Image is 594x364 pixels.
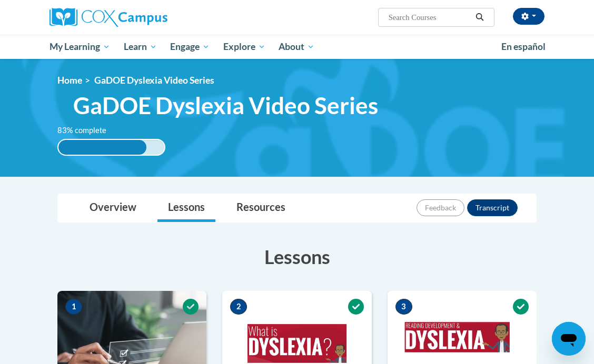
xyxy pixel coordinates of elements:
[124,41,157,53] span: Learn
[272,35,322,59] a: About
[513,8,544,25] button: Account Settings
[163,35,216,59] a: Engage
[157,194,215,222] a: Lessons
[49,41,110,53] span: My Learning
[57,75,82,86] a: Home
[43,35,117,59] a: My Learning
[223,41,265,53] span: Explore
[230,299,247,315] span: 2
[494,36,552,58] a: En español
[73,92,378,119] span: GaDOE Dyslexia Video Series
[57,125,118,136] label: 83% complete
[65,299,82,315] span: 1
[395,299,412,315] span: 3
[117,35,164,59] a: Learn
[467,199,518,216] button: Transcript
[417,199,464,216] button: Feedback
[58,140,146,155] div: 83% complete
[216,35,272,59] a: Explore
[552,322,586,356] iframe: Button to launch messaging window
[94,75,214,86] span: GaDOE Dyslexia Video Series
[226,194,296,222] a: Resources
[388,11,472,24] input: Search Courses
[57,244,537,270] h3: Lessons
[279,41,314,53] span: About
[472,11,488,24] button: Search
[501,41,546,52] span: En español
[170,41,210,53] span: Engage
[79,194,147,222] a: Overview
[42,35,552,59] div: Main menu
[49,8,167,27] img: Cox Campus
[49,8,204,27] a: Cox Campus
